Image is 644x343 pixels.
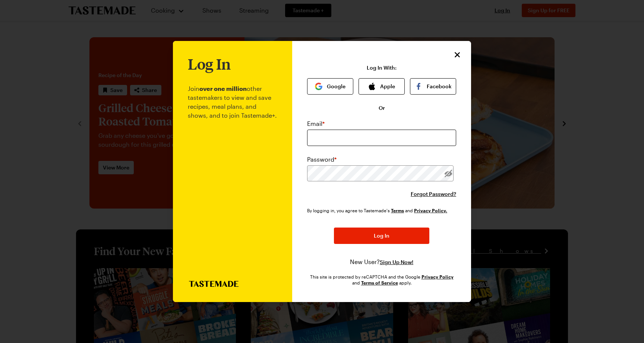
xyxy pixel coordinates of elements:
span: Or [379,104,385,112]
div: This site is protected by reCAPTCHA and the Google and apply. [307,274,456,286]
a: Google Terms of Service [361,279,398,286]
button: Apple [359,78,405,95]
span: New User? [350,258,380,265]
a: Google Privacy Policy [422,273,454,280]
span: Log In [374,232,389,239]
button: Forgot Password? [411,190,456,198]
h1: Log In [188,56,231,72]
a: Tastemade Terms of Service [391,207,404,213]
button: Facebook [410,78,456,95]
a: Tastemade Privacy Policy [414,207,447,213]
button: Close [452,50,462,60]
b: over one million [199,85,247,92]
button: Google [307,78,353,95]
p: Join other tastemakers to view and save recipes, meal plans, and shows, and to join Tastemade+. [188,72,277,281]
label: Email [307,119,325,128]
div: By logging in, you agree to Tastemade's and [307,207,450,214]
label: Password [307,155,337,164]
p: Log In With: [367,65,397,71]
button: Log In [334,228,429,244]
button: Sign Up Now! [380,258,413,266]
